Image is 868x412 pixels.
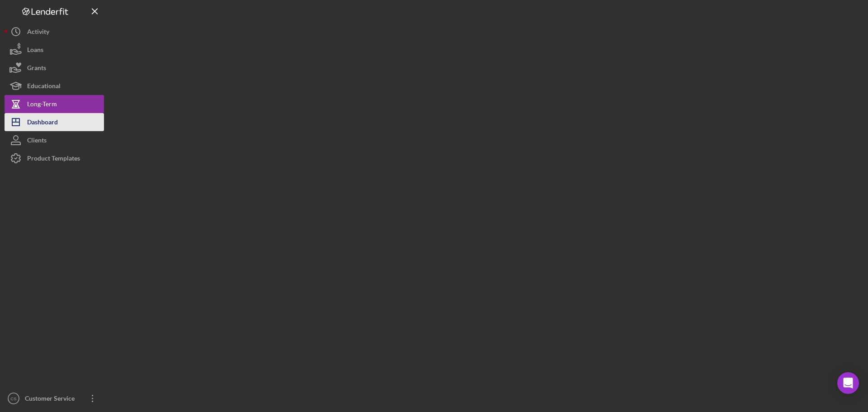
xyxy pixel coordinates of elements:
button: Product Templates [5,149,104,167]
div: Product Templates [27,149,80,170]
div: Educational [27,77,61,97]
button: Dashboard [5,113,104,131]
button: Grants [5,59,104,77]
div: Clients [27,131,47,152]
div: Loans [27,41,43,61]
div: Customer Service [23,389,81,410]
button: Activity [5,23,104,41]
div: Dashboard [27,113,58,133]
div: Long-Term [27,95,57,115]
button: Clients [5,131,104,149]
button: Long-Term [5,95,104,113]
button: Loans [5,41,104,59]
div: Open Intercom Messenger [837,372,859,394]
button: Educational [5,77,104,95]
div: Grants [27,59,46,79]
div: Activity [27,23,49,43]
button: CSCustomer Service [5,389,104,407]
text: CS [10,396,16,401]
